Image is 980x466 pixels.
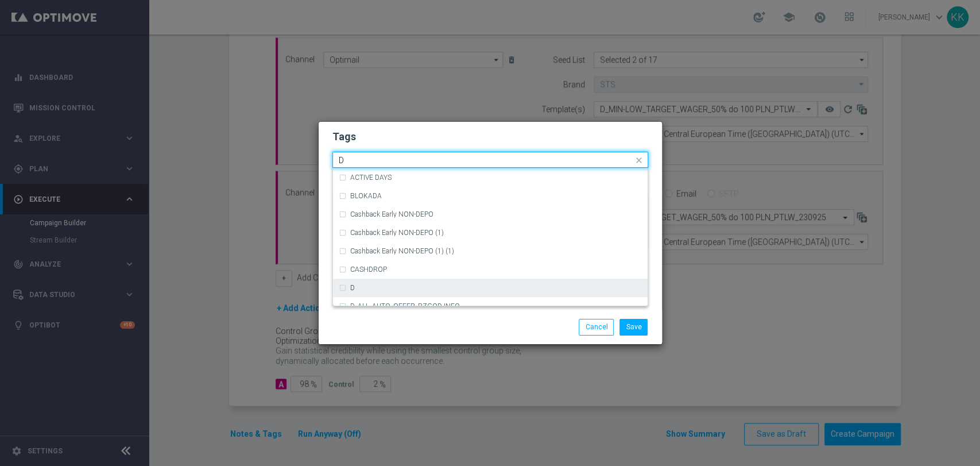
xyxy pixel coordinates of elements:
div: BLOKADA [339,187,642,205]
div: Cashback Early NON-DEPO (1) (1) [339,242,642,260]
label: BLOKADA [350,192,382,199]
label: Cashback Early NON-DEPO [350,211,433,218]
div: D_ALL_AUTO_OFFER_BZGOD INFO [339,297,642,315]
div: CASHDROP [339,260,642,279]
div: Cashback Early NON-DEPO (1) [339,224,642,242]
label: ACTIVE DAYS [350,174,392,181]
label: Cashback Early NON-DEPO (1) [350,229,444,236]
label: D [350,284,355,291]
label: Cashback Early NON-DEPO (1) (1) [350,248,454,255]
button: Save [619,319,648,335]
h2: Tags [332,130,648,144]
label: CASHDROP [350,266,387,273]
ng-dropdown-panel: Options list [332,168,648,306]
label: D_ALL_AUTO_OFFER_BZGOD INFO [350,303,460,310]
div: D [339,279,642,297]
div: Cashback Early NON-DEPO [339,205,642,224]
button: Cancel [579,319,614,335]
div: ACTIVE DAYS [339,168,642,187]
